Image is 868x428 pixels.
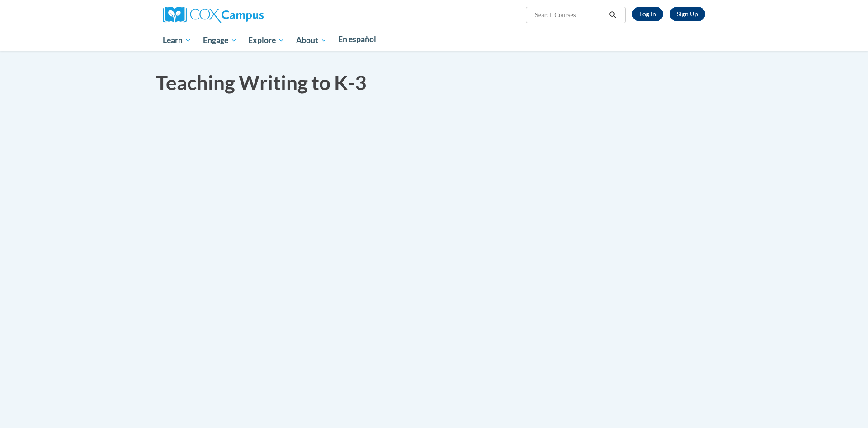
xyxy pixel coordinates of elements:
[333,30,382,49] a: En español
[609,12,617,19] i: 
[248,35,284,46] span: Explore
[242,30,290,51] a: Explore
[156,71,367,94] span: Teaching Writing to K-3
[338,34,376,44] span: En español
[606,10,620,20] button: Search
[163,10,264,18] a: Cox Campus
[632,7,663,21] a: Log In
[296,35,327,46] span: About
[670,7,705,21] a: Register
[197,30,243,51] a: Engage
[157,30,197,51] a: Learn
[163,35,191,46] span: Learn
[203,35,237,46] span: Engage
[163,7,264,23] img: Cox Campus
[534,10,606,20] input: Search Courses
[290,30,333,51] a: About
[149,30,719,51] div: Main menu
